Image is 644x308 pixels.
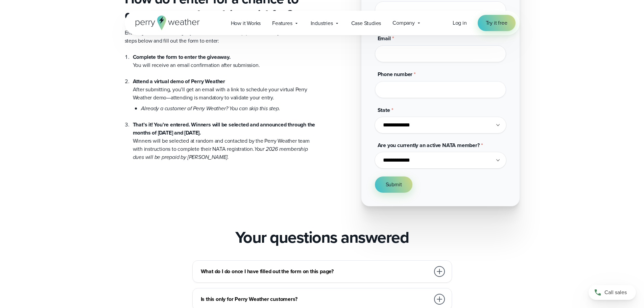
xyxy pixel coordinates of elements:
span: Features [272,19,292,27]
span: Company [392,19,415,27]
span: Phone number [378,70,413,78]
span: State [378,106,390,114]
li: Winners will be selected at random and contacted by the Perry Weather team with instructions to c... [133,113,317,161]
span: How it Works [231,19,261,27]
h3: Is this only for Perry Weather customers? [201,295,430,303]
a: Case Studies [345,16,387,30]
a: Log in [453,19,467,27]
span: Log in [453,19,467,27]
a: How it Works [225,16,267,30]
strong: That’s it! You’re entered. Winners will be selected and announced through the months of [DATE] an... [133,121,315,137]
li: You will receive an email confirmation after submission. [133,53,317,69]
span: Try it free [486,19,507,27]
button: Submit [375,176,413,193]
strong: Complete the form to enter the giveaway. [133,53,231,61]
strong: Attend a virtual demo of Perry Weather [133,77,225,85]
em: Your 2026 membership dues will be prepaid by [PERSON_NAME]. [133,145,308,161]
h2: Your questions answered [235,228,409,247]
span: Industries [311,19,333,27]
h3: What do I do once I have filled out the form on this page? [201,267,430,276]
a: Call sales [589,285,636,300]
p: Entering for a chance to get your NATA membership paid for is easy. Follow the steps below and fi... [125,29,317,45]
span: Email [378,34,391,42]
a: Try it free [478,15,516,31]
li: After submitting, you’ll get an email with a link to schedule your virtual Perry Weather demo—att... [133,69,317,113]
span: Call sales [604,288,627,297]
span: Are you currently an active NATA member? [378,141,480,149]
span: Submit [386,181,402,189]
span: Case Studies [351,19,381,27]
em: Already a customer of Perry Weather? You can skip this step. [141,104,280,112]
